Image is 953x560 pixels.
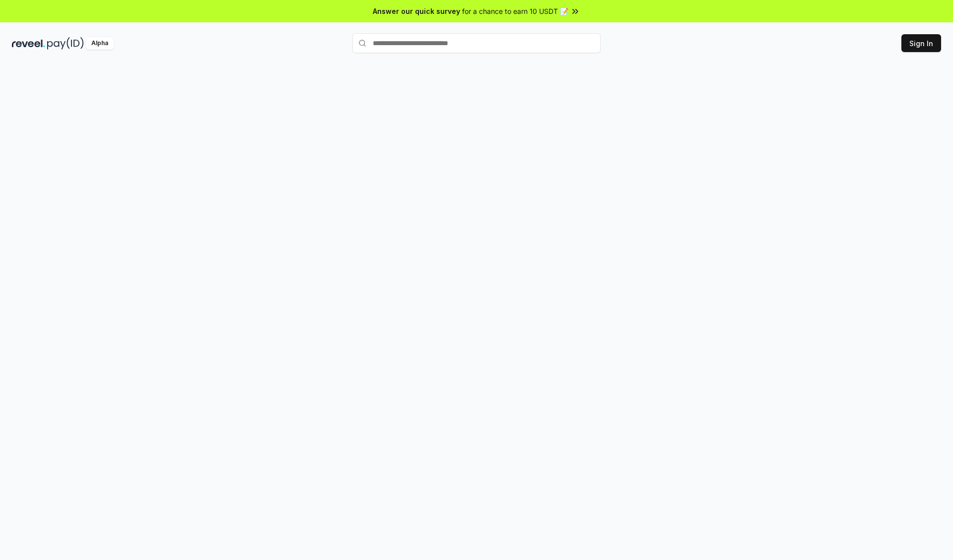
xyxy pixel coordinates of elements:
span: for a chance to earn 10 USDT 📝 [462,6,568,16]
span: Answer our quick survey [373,6,460,16]
img: pay_id [47,37,84,50]
img: reveel_dark [12,37,45,50]
button: Sign In [901,34,941,52]
div: Alpha [86,37,114,50]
